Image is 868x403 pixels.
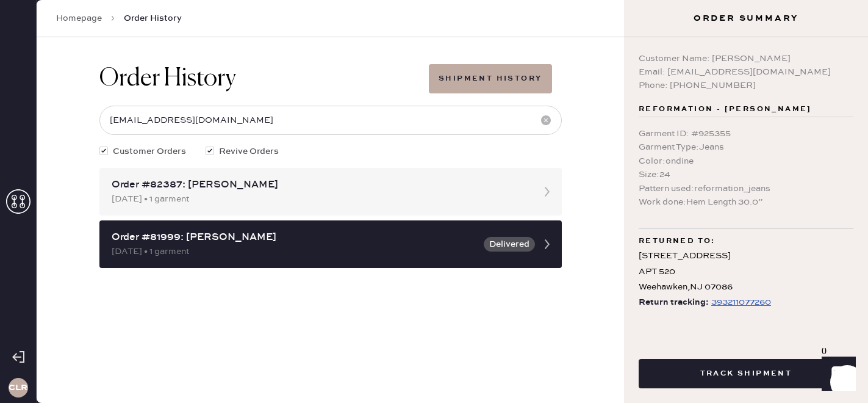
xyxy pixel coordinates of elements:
[711,295,771,310] div: https://www.fedex.com/apps/fedextrack/?tracknumbers=393211077260&cntry_code=US
[639,140,853,154] div: Garment Type : Jeans
[219,145,279,158] span: Revive Orders
[112,245,476,258] div: [DATE] • 1 garment
[112,230,476,245] div: Order #81999: [PERSON_NAME]
[639,79,853,92] div: Phone: [PHONE_NUMBER]
[112,192,528,206] div: [DATE] • 1 garment
[99,106,562,135] input: Search by order number, customer name, email or phone number
[639,102,812,117] span: Reformation - [PERSON_NAME]
[624,12,868,24] h3: Order Summary
[639,234,716,249] span: Returned to:
[639,168,853,181] div: Size : 24
[639,295,709,310] span: Return tracking:
[56,12,102,24] a: Homepage
[112,178,528,192] div: Order #82387: [PERSON_NAME]
[639,249,853,295] div: [STREET_ADDRESS] APT 520 Weehawken , NJ 07086
[99,64,236,93] h1: Order History
[9,383,27,392] h3: CLR
[639,182,853,195] div: Pattern used : reformation_jeans
[639,359,853,388] button: Track Shipment
[124,12,182,24] span: Order History
[484,237,535,252] button: Delivered
[639,127,853,140] div: Garment ID : # 925355
[113,145,186,158] span: Customer Orders
[429,64,551,93] button: Shipment History
[639,52,853,65] div: Customer Name: [PERSON_NAME]
[639,367,853,379] a: Track Shipment
[709,295,771,310] a: 393211077260
[810,348,863,401] iframe: Front Chat
[639,65,853,79] div: Email: [EMAIL_ADDRESS][DOMAIN_NAME]
[639,154,853,168] div: Color : ondine
[639,195,853,209] div: Work done : Hem Length 30.0”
